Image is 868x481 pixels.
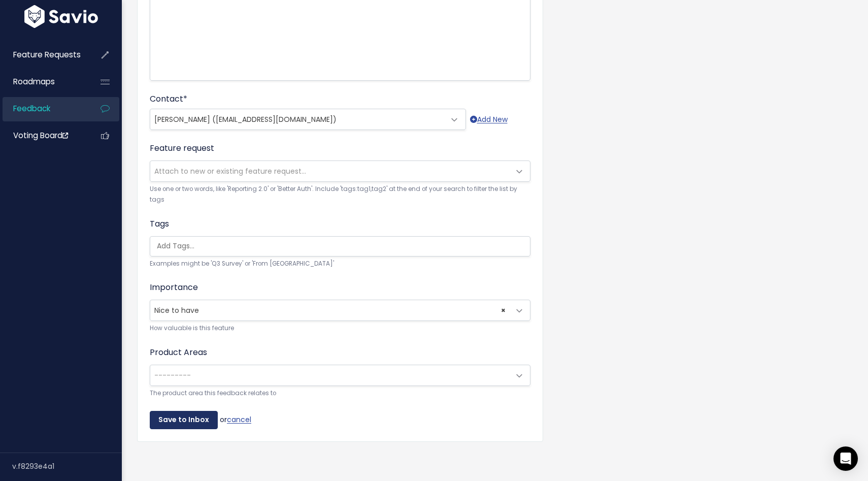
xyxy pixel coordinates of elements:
[150,109,445,130] span: Elmar Askerov (elmara@studioesthetique.com)
[13,76,55,87] span: Roadmaps
[154,370,191,380] span: ---------
[150,259,530,269] small: Examples might be 'Q3 Survey' or 'From [GEOGRAPHIC_DATA]'
[150,218,169,230] label: Tags
[22,5,101,28] img: logo-white.9d6f32f41409.svg
[150,184,530,206] small: Use one or two words, like 'Reporting 2.0' or 'Better Auth'. Include 'tags:tag1,tag2' at the end ...
[150,346,207,359] label: Product Areas
[13,49,81,60] span: Feature Requests
[12,453,122,479] div: v.f8293e4a1
[150,388,530,399] small: The product area this feedback relates to
[150,300,530,321] span: Nice to have
[150,109,466,130] span: Elmar Askerov (elmara@studioesthetique.com)
[153,241,532,251] input: Add Tags...
[150,300,510,320] span: Nice to have
[470,113,508,126] a: Add New
[501,300,506,320] span: ×
[3,43,84,67] a: Feature Requests
[13,130,68,141] span: Voting Board
[833,446,858,471] div: Open Intercom Messenger
[150,281,198,294] label: Importance
[3,97,84,120] a: Feedback
[3,70,84,93] a: Roadmaps
[150,323,530,334] small: How valuable is this feature
[3,124,84,147] a: Voting Board
[154,114,337,124] span: [PERSON_NAME] ([EMAIL_ADDRESS][DOMAIN_NAME])
[150,142,214,154] label: Feature request
[13,103,50,114] span: Feedback
[150,411,218,429] input: Save to Inbox
[227,414,251,425] a: cancel
[154,166,306,176] span: Attach to new or existing feature request...
[150,93,187,105] label: Contact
